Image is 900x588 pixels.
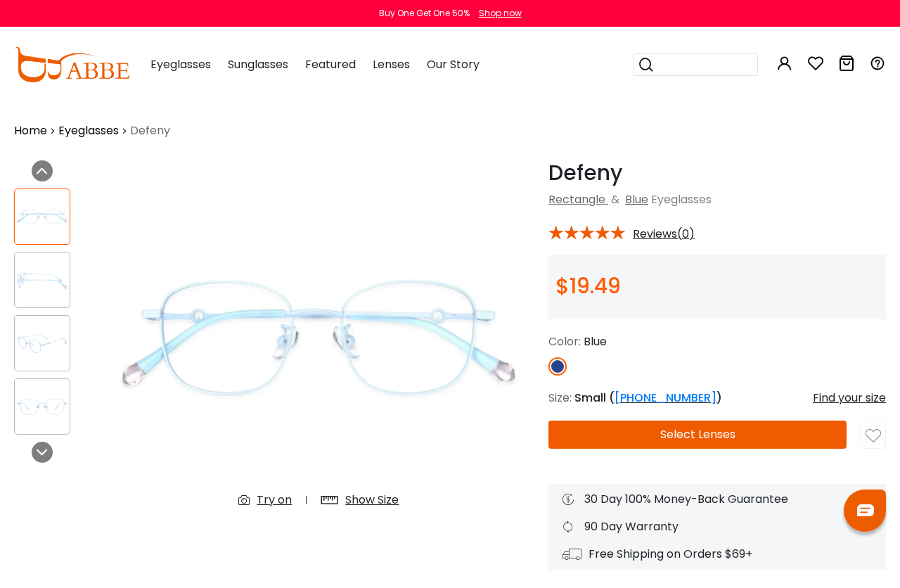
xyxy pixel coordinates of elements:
span: Reviews(0) [633,228,695,241]
img: Defeny Blue Metal Eyeglasses , Fashion , NosePads Frames from ABBE Glasses [15,203,70,231]
span: Lenses [373,56,410,72]
div: Show Size [345,492,399,509]
a: Home [14,122,47,139]
div: 90 Day Warranty [562,518,872,535]
span: Small ( ) [574,390,722,406]
span: Eyeglasses [651,191,712,207]
img: Defeny Blue Metal Eyeglasses , Fashion , NosePads Frames from ABBE Glasses [15,393,70,421]
a: Blue [625,191,648,207]
h1: Defeny [548,160,886,186]
a: Rectangle [548,191,605,207]
img: abbeglasses.com [14,47,129,82]
img: chat [857,504,874,516]
img: Defeny Blue Metal Eyeglasses , Fashion , NosePads Frames from ABBE Glasses [15,330,70,357]
div: 30 Day 100% Money-Back Guarantee [562,491,872,508]
span: Size: [548,390,572,406]
a: [PHONE_NUMBER] [615,390,716,406]
button: Select Lenses [548,421,847,449]
div: Buy One Get One 50% [379,7,470,20]
a: Eyeglasses [58,122,119,139]
div: Shop now [479,7,522,20]
span: Defeny [130,122,170,139]
span: Our Story [427,56,480,72]
span: Featured [305,56,356,72]
img: Defeny Blue Metal Eyeglasses , Fashion , NosePads Frames from ABBE Glasses [103,160,534,520]
a: Shop now [472,7,522,19]
span: Eyeglasses [150,56,211,72]
span: Sunglasses [228,56,288,72]
img: Defeny Blue Metal Eyeglasses , Fashion , NosePads Frames from ABBE Glasses [15,267,70,294]
span: Blue [584,333,607,350]
div: Free Shipping on Orders $69+ [562,546,872,563]
span: Color: [548,333,581,350]
div: Try on [257,492,292,509]
img: like [866,428,881,444]
span: $19.49 [555,271,621,301]
div: Find your size [813,390,886,407]
span: & [608,191,622,207]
